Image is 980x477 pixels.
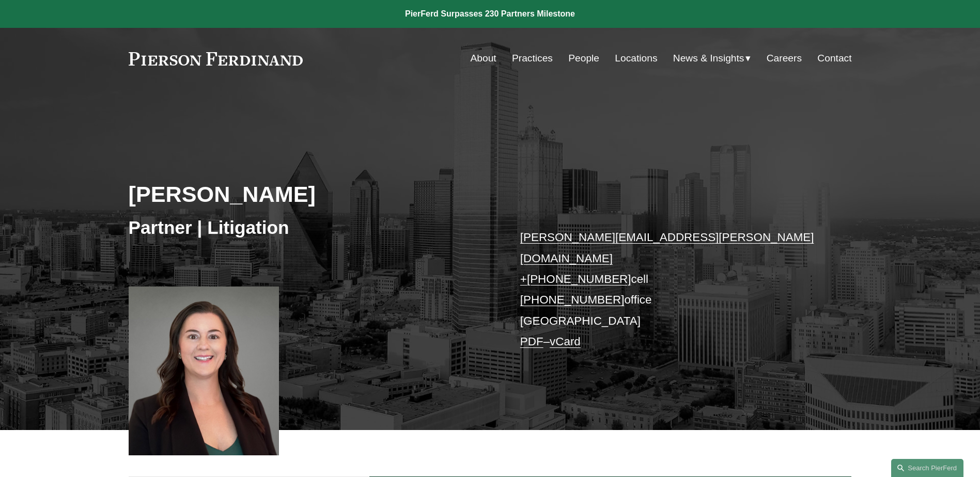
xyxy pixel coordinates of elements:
[817,49,851,68] a: Contact
[520,227,821,352] p: cell office [GEOGRAPHIC_DATA] –
[527,273,631,285] a: [PHONE_NUMBER]
[673,50,744,68] span: News & Insights
[568,49,599,68] a: People
[520,273,527,285] a: +
[512,49,553,68] a: Practices
[767,49,802,68] a: Careers
[673,49,751,68] a: folder dropdown
[129,216,490,239] h3: Partner | Litigation
[471,49,496,68] a: About
[891,459,963,477] a: Search this site
[520,293,625,306] a: [PHONE_NUMBER]
[615,49,657,68] a: Locations
[520,335,543,348] a: PDF
[550,335,581,348] a: vCard
[520,231,814,264] a: [PERSON_NAME][EMAIL_ADDRESS][PERSON_NAME][DOMAIN_NAME]
[129,181,490,208] h2: [PERSON_NAME]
